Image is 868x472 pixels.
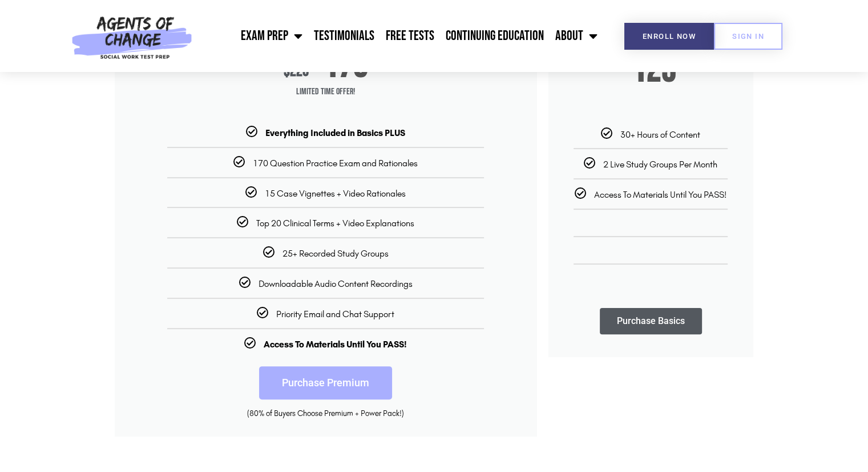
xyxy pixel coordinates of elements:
[308,22,380,50] a: Testimonials
[632,55,676,85] span: 125
[594,189,726,200] span: Access To Materials Until You PASS!
[550,22,603,50] a: About
[256,218,414,229] span: Top 20 Clinical Terms + Video Explanations
[276,309,394,319] span: Priority Email and Chat Support
[732,33,764,40] span: SIGN IN
[235,22,308,50] a: Exam Prep
[380,22,440,50] a: Free Tests
[600,308,702,334] a: Purchase Basics
[264,339,407,350] b: Access To Materials Until You PASS!
[265,188,406,199] span: 15 Case Vignettes + Video Rationales
[714,23,782,50] a: SIGN IN
[253,158,418,169] span: 170 Question Practice Exam and Rationales
[440,22,550,50] a: Continuing Education
[115,81,537,103] span: Limited Time Offer!
[643,33,696,40] span: Enroll Now
[259,278,413,289] span: Downloadable Audio Content Recordings
[132,408,520,419] div: (80% of Buyers Choose Premium + Power Pack!)
[265,127,405,138] b: Everything Included in Basics PLUS
[282,248,389,259] span: 25+ Recorded Study Groups
[620,129,700,140] span: 30+ Hours of Content
[603,159,717,170] span: 2 Live Study Groups Per Month
[259,366,392,399] a: Purchase Premium
[198,22,603,50] nav: Menu
[624,23,714,50] a: Enroll Now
